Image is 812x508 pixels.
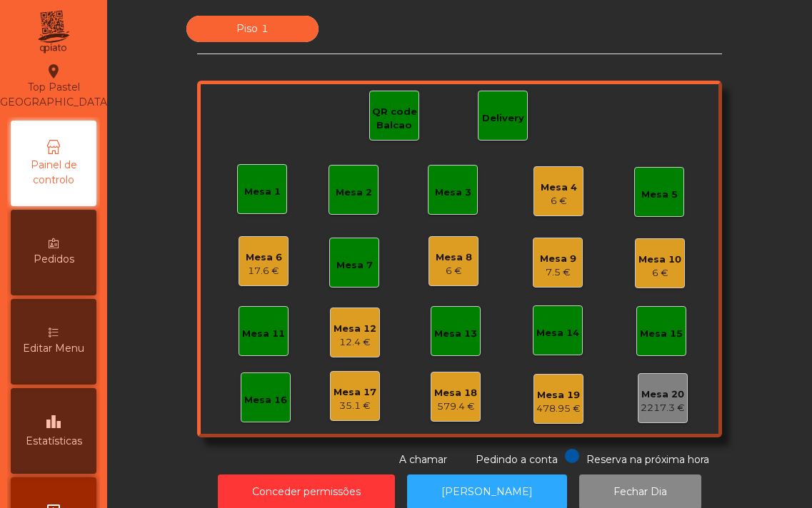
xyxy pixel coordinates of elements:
[26,434,82,449] span: Estatísticas
[23,341,84,356] span: Editar Menu
[434,400,477,414] div: 579.4 €
[334,322,376,336] div: Mesa 12
[336,258,373,273] div: Mesa 7
[45,413,62,430] i: leaderboard
[334,399,376,413] div: 35.1 €
[370,105,418,133] div: QR code Balcao
[641,387,685,402] div: Mesa 20
[536,388,581,402] div: Mesa 19
[246,264,282,278] div: 17.6 €
[541,194,577,208] div: 6 €
[641,188,678,202] div: Mesa 5
[586,453,709,466] span: Reserva na próxima hora
[476,453,558,466] span: Pedindo a conta
[435,186,471,200] div: Mesa 3
[14,158,93,188] span: Painel de controlo
[540,265,576,280] div: 7.5 €
[244,185,281,199] div: Mesa 1
[434,327,477,341] div: Mesa 13
[242,327,285,341] div: Mesa 11
[246,250,282,265] div: Mesa 6
[536,326,579,340] div: Mesa 14
[638,266,681,280] div: 6 €
[336,186,372,200] div: Mesa 2
[436,250,472,265] div: Mesa 8
[186,16,319,42] div: Piso 1
[36,7,71,57] img: qpiato
[640,327,683,341] div: Mesa 15
[244,393,287,407] div: Mesa 16
[536,402,581,416] div: 478.95 €
[34,252,74,267] span: Pedidos
[638,253,681,267] div: Mesa 10
[641,401,685,415] div: 2217.3 €
[482,111,524,126] div: Delivery
[540,252,576,266] div: Mesa 9
[45,63,62,80] i: location_on
[399,453,447,466] span: A chamar
[434,386,477,400] div: Mesa 18
[334,385,376,400] div: Mesa 17
[436,264,472,278] div: 6 €
[541,181,577,195] div: Mesa 4
[334,335,376,350] div: 12.4 €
